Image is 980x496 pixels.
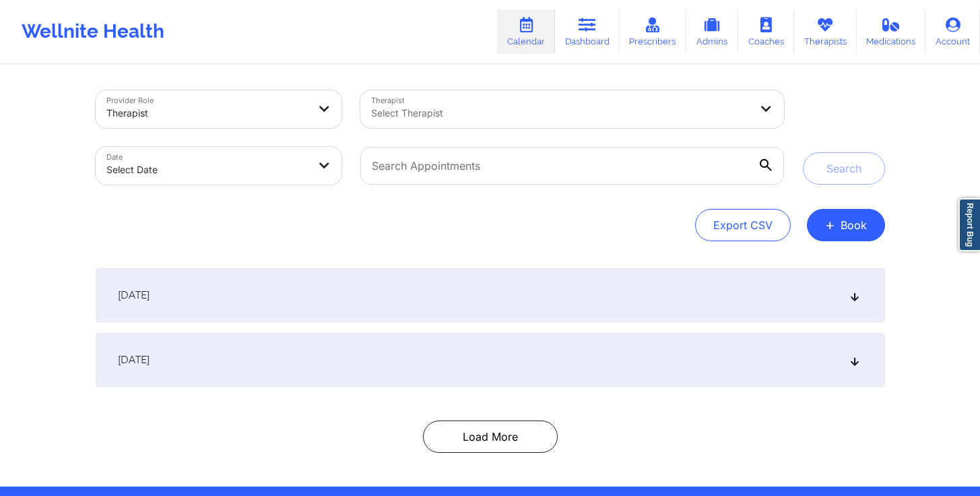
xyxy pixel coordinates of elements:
span: + [825,221,835,228]
input: Search Appointments [360,147,783,185]
a: Therapists [794,9,857,54]
span: [DATE] [118,353,150,367]
button: Load More [423,421,558,453]
a: Coaches [738,9,794,54]
button: Export CSV [695,209,791,241]
button: +Book [807,209,885,241]
a: Account [925,9,980,54]
a: Prescribers [620,9,686,54]
div: Select Date [106,155,308,185]
a: Admins [686,9,738,54]
a: Medications [857,9,926,54]
a: Dashboard [555,9,620,54]
div: Therapist [106,98,308,128]
a: Report Bug [958,198,980,251]
span: [DATE] [118,288,150,302]
button: Search [803,152,885,185]
a: Calendar [497,9,555,54]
